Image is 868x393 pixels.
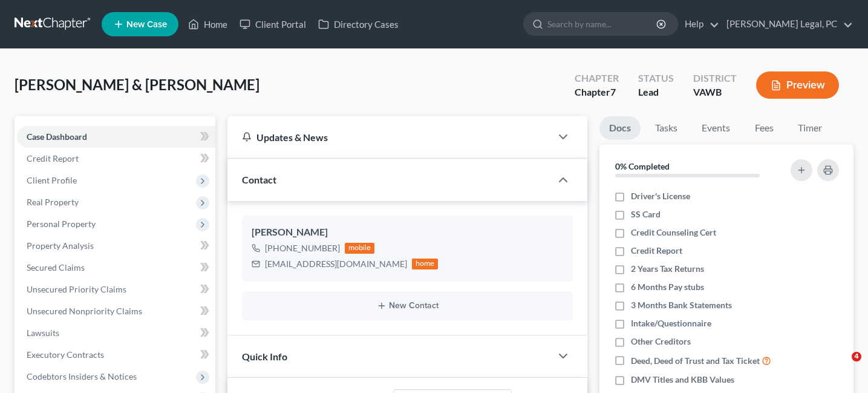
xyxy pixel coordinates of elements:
[631,374,734,386] span: DMV Titles and KBB Values
[27,306,142,316] span: Unsecured Nonpriority Claims
[615,161,670,171] strong: 0% Completed
[693,85,737,99] div: VAWB
[27,349,104,360] span: Executory Contracts
[27,153,79,163] span: Credit Report
[638,85,674,99] div: Lead
[17,235,215,257] a: Property Analysis
[27,131,87,142] span: Case Dashboard
[631,208,661,220] span: SS Card
[745,116,783,140] a: Fees
[610,86,616,97] span: 7
[631,245,682,257] span: Credit Report
[631,317,711,329] span: Intake/Questionnaire
[827,352,856,381] iframe: Intercom live chat
[265,242,340,254] div: [PHONE_NUMBER]
[312,13,405,35] a: Directory Cases
[233,13,312,35] a: Client Portal
[242,351,287,362] span: Quick Info
[599,116,641,140] a: Docs
[15,76,259,93] span: [PERSON_NAME] & [PERSON_NAME]
[252,301,564,311] button: New Contact
[679,13,719,35] a: Help
[27,219,96,229] span: Personal Property
[631,335,691,348] span: Other Creditors
[17,257,215,279] a: Secured Claims
[547,13,658,35] input: Search by name...
[17,322,215,344] a: Lawsuits
[575,85,619,99] div: Chapter
[631,226,716,239] span: Credit Counseling Cert
[17,126,215,148] a: Case Dashboard
[17,148,215,170] a: Credit Report
[575,71,619,85] div: Chapter
[631,355,760,367] span: Deed, Deed of Trust and Tax Ticket
[345,243,375,254] div: mobile
[692,116,740,140] a: Events
[756,71,839,99] button: Preview
[27,284,126,294] span: Unsecured Priority Claims
[242,174,276,185] span: Contact
[27,240,94,251] span: Property Analysis
[27,262,85,272] span: Secured Claims
[693,71,737,85] div: District
[17,279,215,300] a: Unsecured Priority Claims
[788,116,832,140] a: Timer
[631,263,704,275] span: 2 Years Tax Returns
[852,352,861,362] span: 4
[17,300,215,322] a: Unsecured Nonpriority Claims
[265,258,407,270] div: [EMAIL_ADDRESS][DOMAIN_NAME]
[242,131,537,144] div: Updates & News
[631,190,690,202] span: Driver's License
[126,20,167,29] span: New Case
[182,13,233,35] a: Home
[638,71,674,85] div: Status
[412,259,439,269] div: home
[27,328,59,338] span: Lawsuits
[631,281,704,293] span: 6 Months Pay stubs
[645,116,687,140] a: Tasks
[720,13,853,35] a: [PERSON_NAME] Legal, PC
[27,371,137,381] span: Codebtors Insiders & Notices
[631,299,732,311] span: 3 Months Bank Statements
[17,344,215,366] a: Executory Contracts
[252,225,564,240] div: [PERSON_NAME]
[27,197,79,207] span: Real Property
[27,175,77,185] span: Client Profile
